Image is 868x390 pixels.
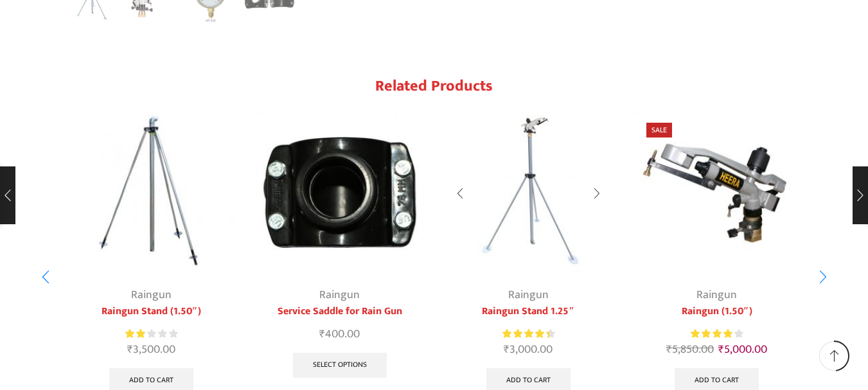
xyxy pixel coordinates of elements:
a: Select options for “Service Saddle for Rain Gun” [293,353,387,378]
bdi: 5,000.00 [718,340,767,359]
span: Rated out of 5 [125,327,146,341]
span: ₹ [504,340,509,359]
bdi: 3,500.00 [127,340,175,359]
div: 2 / 7 [249,103,431,386]
div: Rated 4.00 out of 5 [691,327,743,341]
span: Rated out of 5 [502,327,549,341]
a: Raingun [131,285,172,305]
a: Raingun (1.50″) [633,304,801,319]
span: Sale [646,123,672,137]
a: Service Saddle for Rain Gun [256,304,423,319]
a: Raingun Stand (1.50″) [68,304,235,319]
img: Heera Raingun 1.50 [633,110,801,277]
a: Raingun [319,285,360,305]
span: Rated out of 5 [691,327,732,341]
div: Rated 2.00 out of 5 [125,327,177,341]
a: Raingun Stand 1.25″ [445,304,612,319]
div: Rated 4.50 out of 5 [502,327,554,341]
a: Raingun [696,285,737,305]
span: ₹ [319,324,325,344]
img: Service Saddle For Rain Gun [256,110,423,277]
bdi: 400.00 [319,324,360,344]
bdi: 5,850.00 [666,340,714,359]
a: Raingun [508,285,549,305]
img: Rain Gun Stand 1.5 [68,110,235,277]
span: ₹ [718,340,724,359]
bdi: 3,000.00 [504,340,553,359]
span: Related products [375,73,493,99]
span: ₹ [127,340,133,359]
img: Raingun Stand 1.25" [445,110,612,277]
div: Next slide [807,261,839,293]
span: ₹ [666,340,672,359]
